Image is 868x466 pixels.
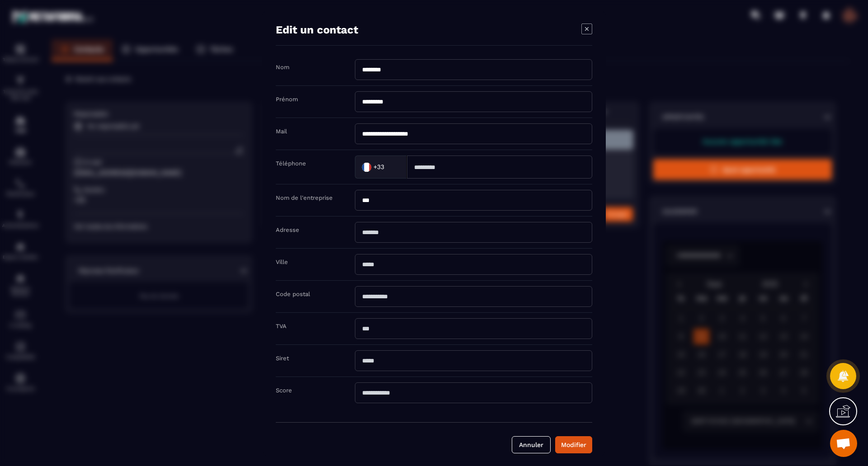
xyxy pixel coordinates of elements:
label: Code postal [276,291,310,297]
img: Country Flag [358,158,376,176]
span: +33 [373,162,384,171]
button: Modifier [555,436,592,453]
label: Ville [276,259,288,265]
h4: Edit un contact [276,24,358,36]
label: Nom [276,64,289,71]
input: Search for option [386,160,397,174]
label: Nom de l'entreprise [276,194,333,201]
label: Prénom [276,96,298,103]
label: Téléphone [276,160,306,167]
label: Siret [276,355,289,362]
button: Annuler [512,436,551,453]
label: TVA [276,323,287,329]
div: Ouvrir le chat [830,430,857,457]
label: Mail [276,128,287,135]
div: Search for option [355,155,407,179]
label: Adresse [276,226,299,233]
label: Score [276,387,292,394]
